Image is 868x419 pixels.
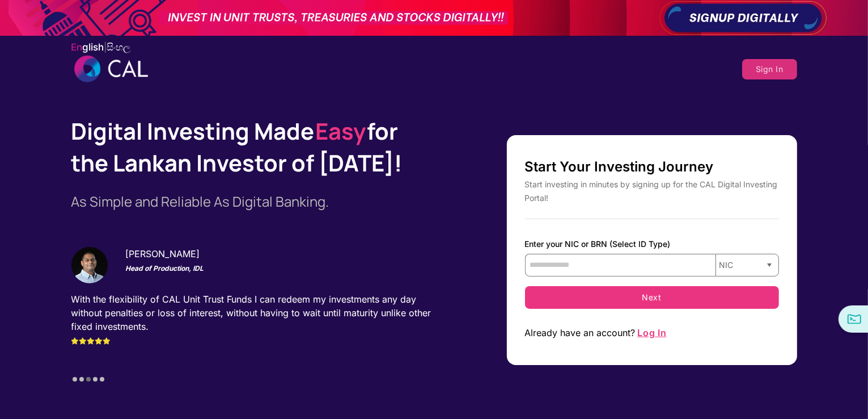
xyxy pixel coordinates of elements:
span: Log In [637,327,668,338]
span: En [71,41,104,53]
button: Select [761,254,778,276]
span: glish [83,41,104,53]
button: Log In [636,322,669,342]
div: [PERSON_NAME] [126,247,398,261]
span: හල [116,41,131,53]
span: NIC [718,259,759,271]
h2: Start Your Investing Journey [525,158,779,176]
label: | [71,40,131,55]
h2: As Simple and Reliable As Digital Banking. [71,192,434,211]
strong: Head of Production, IDL [126,264,204,273]
div: With the flexibility of CAL Unit Trust Funds I can redeem my investments any day without penaltie... [71,292,434,347]
button: Sign In [742,59,797,79]
button: Next [525,286,779,309]
span: සිං [107,41,131,53]
h1: Digital Investing Made for the Lankan Investor of [DATE]! [71,115,434,179]
label: Enter your NIC or BRN (Select ID Type) [525,237,779,251]
span: Easy [315,115,367,146]
div: Start investing in minutes by signing up for the CAL Digital Investing Portal! [525,178,779,205]
div: Already have an account? [525,322,779,342]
